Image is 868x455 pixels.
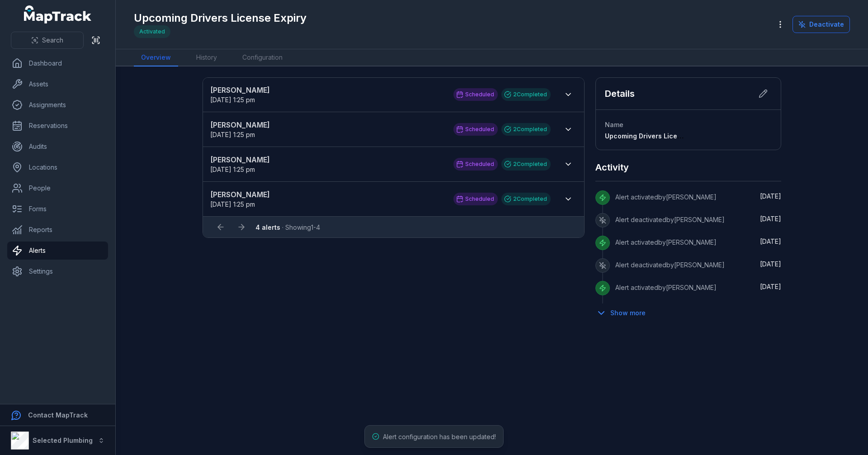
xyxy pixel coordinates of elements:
[11,32,84,49] button: Search
[7,179,108,197] a: People
[760,215,781,223] time: 8/21/2025, 8:18:14 AM
[24,5,92,24] a: MapTrack
[42,36,63,45] span: Search
[793,16,850,33] button: Deactivate
[605,132,710,140] span: Upcoming Drivers License Expiry
[7,75,108,93] a: Assets
[235,49,290,66] a: Configuration
[7,54,108,72] a: Dashboard
[615,216,725,223] span: Alert deactivated by [PERSON_NAME]
[615,284,717,291] span: Alert activated by [PERSON_NAME]
[210,166,255,173] span: [DATE] 1:25 pm
[7,221,108,239] a: Reports
[7,242,108,260] a: Alerts
[760,237,781,245] span: [DATE]
[453,88,498,101] div: Scheduled
[28,411,88,419] strong: Contact MapTrack
[501,123,551,136] div: 2 Completed
[210,200,255,208] span: [DATE] 1:25 pm
[760,192,781,200] span: [DATE]
[210,85,444,104] a: [PERSON_NAME][DATE] 1:25 pm
[605,121,623,128] span: Name
[210,85,444,95] strong: [PERSON_NAME]
[210,200,255,208] time: 8/25/2025, 1:25:00 PM
[595,161,629,174] h2: Activity
[7,200,108,218] a: Forms
[7,117,108,135] a: Reservations
[453,158,498,171] div: Scheduled
[760,260,781,268] time: 8/18/2025, 2:30:53 PM
[134,49,178,66] a: Overview
[210,131,255,138] span: [DATE] 1:25 pm
[453,193,498,205] div: Scheduled
[615,261,725,269] span: Alert deactivated by [PERSON_NAME]
[615,193,717,201] span: Alert activated by [PERSON_NAME]
[760,215,781,223] span: [DATE]
[210,119,444,130] strong: [PERSON_NAME]
[760,283,781,290] span: [DATE]
[501,158,551,171] div: 2 Completed
[210,154,444,174] a: [PERSON_NAME][DATE] 1:25 pm
[210,96,255,104] time: 8/25/2025, 1:25:00 PM
[210,119,444,139] a: [PERSON_NAME][DATE] 1:25 pm
[453,123,498,136] div: Scheduled
[210,131,255,138] time: 8/25/2025, 1:25:00 PM
[210,166,255,173] time: 8/25/2025, 1:25:00 PM
[760,237,781,245] time: 8/18/2025, 2:31:52 PM
[255,223,280,231] strong: 4 alerts
[7,262,108,280] a: Settings
[501,193,551,205] div: 2 Completed
[760,260,781,268] span: [DATE]
[210,189,444,200] strong: [PERSON_NAME]
[210,189,444,209] a: [PERSON_NAME][DATE] 1:25 pm
[383,433,496,441] span: Alert configuration has been updated!
[501,88,551,101] div: 2 Completed
[7,137,108,156] a: Audits
[595,303,651,322] button: Show more
[7,158,108,176] a: Locations
[33,436,93,444] strong: Selected Plumbing
[134,25,170,38] div: Activated
[760,283,781,290] time: 8/18/2025, 1:23:53 PM
[760,192,781,200] time: 8/21/2025, 8:18:38 AM
[7,96,108,114] a: Assignments
[210,96,255,104] span: [DATE] 1:25 pm
[189,49,224,66] a: History
[134,11,307,25] h1: Upcoming Drivers License Expiry
[615,238,717,246] span: Alert activated by [PERSON_NAME]
[210,154,444,165] strong: [PERSON_NAME]
[605,87,635,100] h2: Details
[255,223,320,231] span: · Showing 1 - 4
